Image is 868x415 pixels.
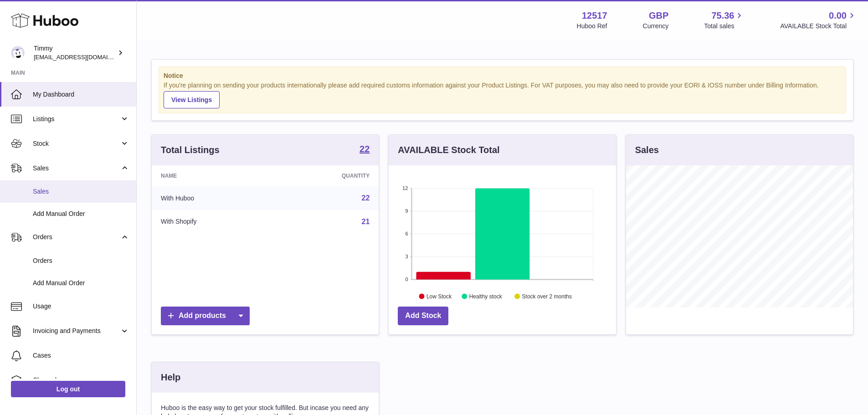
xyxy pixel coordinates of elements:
strong: 12517 [582,10,607,22]
span: Sales [33,164,120,173]
a: 22 [360,144,370,155]
span: Orders [33,256,129,265]
span: AVAILABLE Stock Total [780,22,857,31]
span: Total sales [704,22,745,31]
span: Orders [33,233,120,241]
span: Channels [33,376,129,384]
text: Low Stock [426,293,452,299]
a: 21 [362,218,370,225]
text: 0 [406,277,408,282]
h3: Total Listings [161,144,220,156]
div: Currency [643,22,669,31]
a: 0.00 AVAILABLE Stock Total [780,10,857,31]
a: 75.36 Total sales [704,10,745,31]
a: Add products [161,307,250,325]
span: My Dashboard [33,90,129,99]
img: internalAdmin-12517@internal.huboo.com [11,46,25,60]
div: Huboo Ref [577,22,607,31]
strong: Notice [164,72,841,80]
td: With Huboo [152,186,274,210]
text: 9 [406,208,408,214]
h3: AVAILABLE Stock Total [398,144,499,156]
span: 75.36 [711,10,734,22]
text: Healthy stock [469,293,503,299]
a: Add Stock [398,307,448,325]
span: Add Manual Order [33,279,129,287]
th: Name [152,165,274,186]
span: Sales [33,187,129,196]
div: Timmy [34,44,116,61]
text: 6 [406,231,408,236]
span: Cases [33,351,129,360]
h3: Help [161,371,180,384]
th: Quantity [274,165,379,186]
span: [EMAIL_ADDRESS][DOMAIN_NAME] [34,53,134,61]
text: Stock over 2 months [522,293,572,299]
a: Log out [11,381,125,397]
span: Listings [33,115,120,123]
span: Add Manual Order [33,210,129,218]
strong: GBP [649,10,668,22]
a: 22 [362,194,370,202]
td: With Shopify [152,210,274,234]
span: Usage [33,302,129,311]
text: 3 [406,254,408,259]
strong: 22 [360,144,370,154]
h3: Sales [635,144,659,156]
a: View Listings [164,91,220,108]
span: 0.00 [829,10,847,22]
span: Stock [33,139,120,148]
div: If you're planning on sending your products internationally please add required customs informati... [164,81,841,108]
span: Invoicing and Payments [33,327,120,335]
text: 12 [403,185,408,191]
